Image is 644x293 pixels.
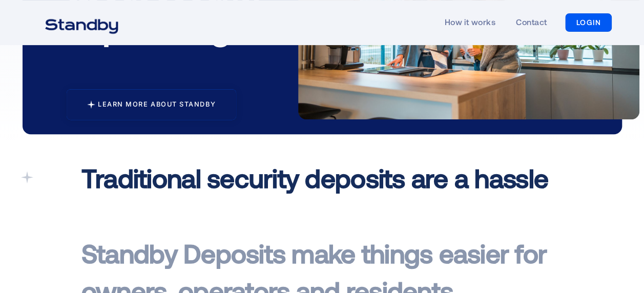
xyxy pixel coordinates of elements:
[32,12,131,33] a: home
[67,89,236,120] a: Learn more about standby
[98,100,216,109] div: Learn more about standby
[565,13,612,32] a: LOGIN
[81,162,548,193] span: Traditional security deposits are a hassle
